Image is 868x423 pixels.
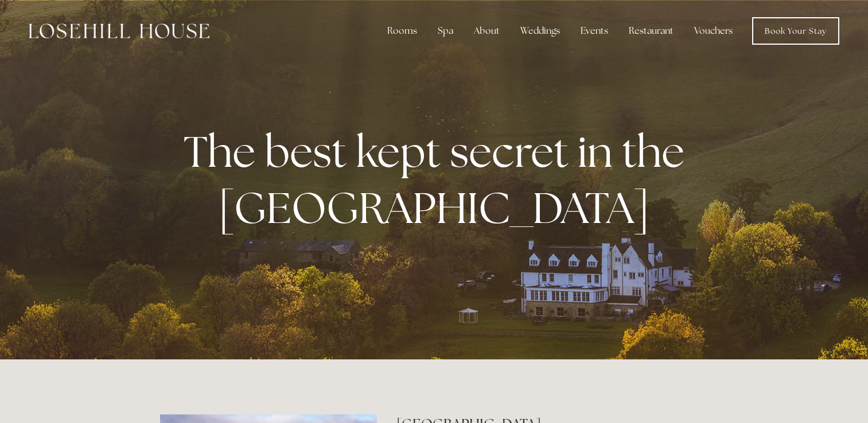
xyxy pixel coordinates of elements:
div: About [465,19,509,42]
img: Losehill House [29,23,209,38]
a: Vouchers [685,19,742,42]
a: Book Your Stay [752,17,839,45]
div: Restaurant [620,19,683,42]
div: Rooms [378,19,426,42]
div: Events [571,19,617,42]
div: Weddings [511,19,569,42]
strong: The best kept secret in the [GEOGRAPHIC_DATA] [184,123,694,236]
div: Spa [429,19,462,42]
